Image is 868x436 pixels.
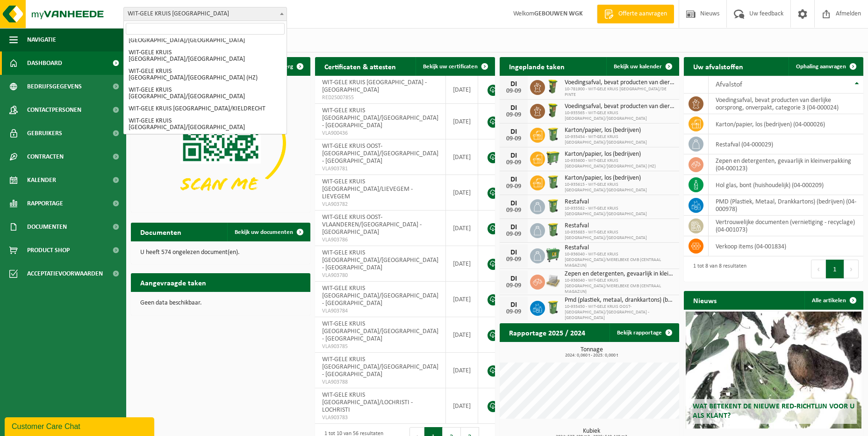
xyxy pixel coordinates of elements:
td: hol glas, bont (huishoudelijk) (04-000209) [709,175,863,195]
button: 1 [826,260,844,278]
span: 10-935582 - WIT-GELE KRUIS [GEOGRAPHIC_DATA]/[GEOGRAPHIC_DATA] [565,206,674,217]
li: WIT-GELE KRUIS [GEOGRAPHIC_DATA]/KIELDRECHT [126,103,285,115]
span: WIT-GELE KRUIS OOST-VLAANDEREN [124,7,287,21]
span: 10-935565 - WIT-GELE KRUIS [GEOGRAPHIC_DATA]/[GEOGRAPHIC_DATA] [565,110,674,122]
span: Bekijk uw documenten [235,229,293,235]
a: Bekijk uw documenten [227,223,309,241]
h2: Ingeplande taken [500,57,574,75]
img: WB-0060-HPE-GN-51 [545,102,561,118]
h2: Documenten [131,223,191,241]
span: WIT-GELE KRUIS OOST-VLAANDEREN/[GEOGRAPHIC_DATA] - [GEOGRAPHIC_DATA] [322,214,422,236]
span: VLA903786 [322,236,438,244]
span: Navigatie [27,28,56,51]
button: Previous [811,260,826,278]
span: Rapportage [27,192,63,215]
img: WB-0240-HPE-GN-51 [545,222,561,238]
td: vertrouwelijke documenten (vernietiging - recyclage) (04-001073) [709,216,863,236]
span: Product Shop [27,239,70,262]
span: 10-935600 - WIT-GELE KRUIS [GEOGRAPHIC_DATA]/[GEOGRAPHIC_DATA] (HZ) [565,158,674,169]
span: WIT-GELE KRUIS [GEOGRAPHIC_DATA] - [GEOGRAPHIC_DATA] [322,79,427,94]
span: WIT-GELE KRUIS [GEOGRAPHIC_DATA]/LOCHRISTI - LOCHRISTI [322,392,413,414]
span: 10-936040 - WIT-GELE KRUIS [GEOGRAPHIC_DATA]/MERELBEKE CMB (CENTRAAL MAGAZIJN) [565,278,674,295]
div: 09-09 [504,136,523,142]
td: voedingsafval, bevat producten van dierlijke oorsprong, onverpakt, categorie 3 (04-000024) [709,94,863,114]
td: [DATE] [446,353,478,388]
img: WB-0770-HPE-GN-50 [545,150,561,166]
span: Offerte aanvragen [616,9,669,19]
div: DI [504,249,523,256]
img: WB-0770-HPE-GN-04 [545,247,561,263]
span: 10-781900 - WIT-GELE KRUIS [GEOGRAPHIC_DATA]/DE PINTE [565,87,674,98]
h2: Aangevraagde taken [131,273,215,291]
div: DI [504,275,523,283]
span: Acceptatievoorwaarden [27,262,103,285]
td: karton/papier, los (bedrijven) (04-000026) [709,114,863,134]
span: Restafval [565,244,674,252]
h2: Rapportage 2025 / 2024 [500,323,595,342]
div: DI [504,176,523,183]
span: Bekijk uw kalender [614,64,662,70]
div: 09-09 [504,160,523,166]
span: 2024: 0,060 t - 2025: 0,000 t [504,353,679,358]
img: Download de VHEPlus App [131,76,310,211]
span: WIT-GELE KRUIS OOST-VLAANDEREN [123,7,287,21]
span: 10-935615 - WIT-GELE KRUIS [GEOGRAPHIC_DATA]/[GEOGRAPHIC_DATA] [565,182,674,193]
span: VLA903782 [322,201,438,208]
span: Restafval [565,198,674,206]
span: VLA903785 [322,343,438,350]
h3: Tonnage [504,347,679,358]
span: Voedingsafval, bevat producten van dierlijke oorsprong, onverpakt, categorie 3 [565,103,674,110]
td: [DATE] [446,388,478,424]
span: Contracten [27,145,64,168]
a: Bekijk rapportage [610,323,678,342]
h2: Nieuws [684,291,726,309]
span: Wat betekent de nieuwe RED-richtlijn voor u als klant? [693,403,854,419]
span: Restafval [565,222,674,230]
td: [DATE] [446,317,478,353]
td: restafval (04-000029) [709,134,863,154]
div: 09-09 [504,256,523,263]
img: WB-0240-HPE-GN-50 [545,299,561,315]
td: [DATE] [446,246,478,282]
div: DI [504,152,523,160]
li: WIT-GELE KRUIS [GEOGRAPHIC_DATA]/[GEOGRAPHIC_DATA] [126,115,285,134]
img: WB-0060-HPE-GN-50 [545,79,561,94]
a: Bekijk uw certificaten [416,57,494,76]
button: Next [844,260,859,278]
a: Ophaling aanvragen [789,57,862,76]
p: Geen data beschikbaar. [140,300,301,306]
span: Dashboard [27,51,62,75]
span: Zepen en detergenten, gevaarlijk in kleinverpakking [565,270,674,278]
span: VLA903780 [322,272,438,279]
span: Ophaling aanvragen [796,64,846,70]
span: VLA903783 [322,414,438,421]
span: Karton/papier, los (bedrijven) [565,127,674,134]
div: DI [504,224,523,231]
li: WIT-GELE KRUIS [GEOGRAPHIC_DATA]/[GEOGRAPHIC_DATA] (HZ) [126,65,285,84]
span: WIT-GELE KRUIS [GEOGRAPHIC_DATA]/[GEOGRAPHIC_DATA] - [GEOGRAPHIC_DATA] [322,320,438,342]
div: DI [504,80,523,88]
a: Alle artikelen [804,291,862,310]
span: WIT-GELE KRUIS [GEOGRAPHIC_DATA]/[GEOGRAPHIC_DATA] - [GEOGRAPHIC_DATA] [322,356,438,378]
span: 10-936040 - WIT-GELE KRUIS [GEOGRAPHIC_DATA]/MERELBEKE CMB (CENTRAAL MAGAZIJN) [565,252,674,269]
div: 09-09 [504,283,523,289]
div: 09-09 [504,231,523,238]
button: Verberg [265,57,309,76]
span: Karton/papier, los (bedrijven) [565,151,674,158]
div: 09-09 [504,183,523,190]
div: DI [504,200,523,207]
div: 09-09 [504,309,523,315]
span: 10-935454 - WIT-GELE KRUIS [GEOGRAPHIC_DATA]/[GEOGRAPHIC_DATA] [565,134,674,145]
img: WB-0240-HPE-GN-50 [545,126,561,142]
a: Offerte aanvragen [597,5,674,23]
a: Wat betekent de nieuwe RED-richtlijn voor u als klant? [686,312,862,429]
span: WIT-GELE KRUIS [GEOGRAPHIC_DATA]/[GEOGRAPHIC_DATA] - [GEOGRAPHIC_DATA] [322,107,438,129]
img: WB-0240-HPE-GN-50 [545,198,561,214]
span: Afvalstof [716,81,742,88]
span: Pmd (plastiek, metaal, drankkartons) (bedrijven) [565,297,674,304]
div: 1 tot 8 van 8 resultaten [689,259,746,279]
span: 10-935683 - WIT-GELE KRUIS [GEOGRAPHIC_DATA]/[GEOGRAPHIC_DATA] [565,230,674,241]
td: zepen en detergenten, gevaarlijk in kleinverpakking (04-000123) [709,154,863,175]
img: LP-PA-00000-WDN-11 [545,273,561,289]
